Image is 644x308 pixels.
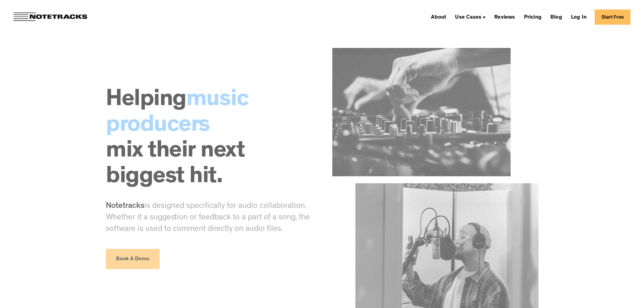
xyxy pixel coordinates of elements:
a: About [428,11,449,22]
div: Use Cases [455,15,481,20]
a: Book A Demo [106,249,160,269]
h2: Helping mix their next biggest hit. [106,88,312,191]
span: music producers [106,89,248,138]
a: Log In [568,11,589,22]
div: Use Cases [452,11,488,22]
span: Notetracks [106,203,144,211]
a: Reviews [492,11,518,22]
p: is designed specifically for audio collaboration. Whether it a suggestion or feedback to a part o... [106,201,312,235]
a: Start Free [595,9,630,25]
a: Blog [548,11,565,22]
a: Pricing [521,11,544,22]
